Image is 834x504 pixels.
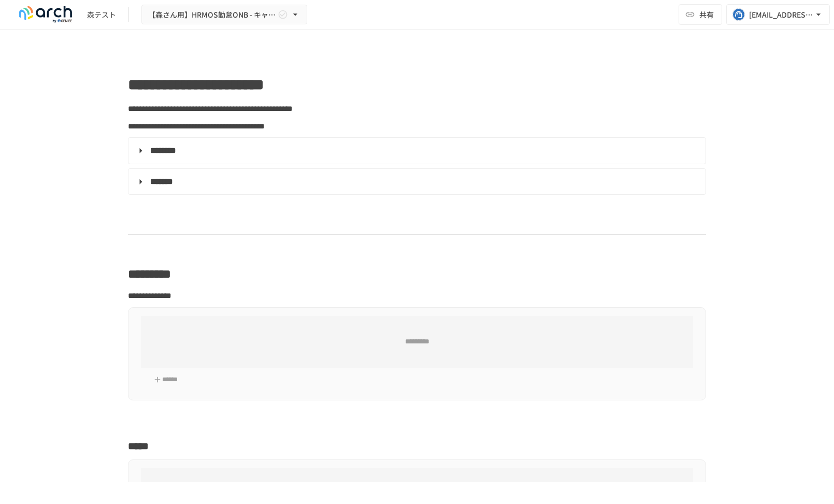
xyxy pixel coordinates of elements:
[87,9,116,20] div: 森テスト
[12,6,79,23] img: logo-default@2x-9cf2c760.svg
[679,4,722,25] button: 共有
[699,9,714,20] span: 共有
[148,8,276,21] span: 【森さん用】HRMOS勤怠ONB - キャッチアップ
[141,5,307,25] button: 【森さん用】HRMOS勤怠ONB - キャッチアップ
[749,8,813,21] div: [EMAIL_ADDRESS][DOMAIN_NAME]
[726,4,830,25] button: [EMAIL_ADDRESS][DOMAIN_NAME]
